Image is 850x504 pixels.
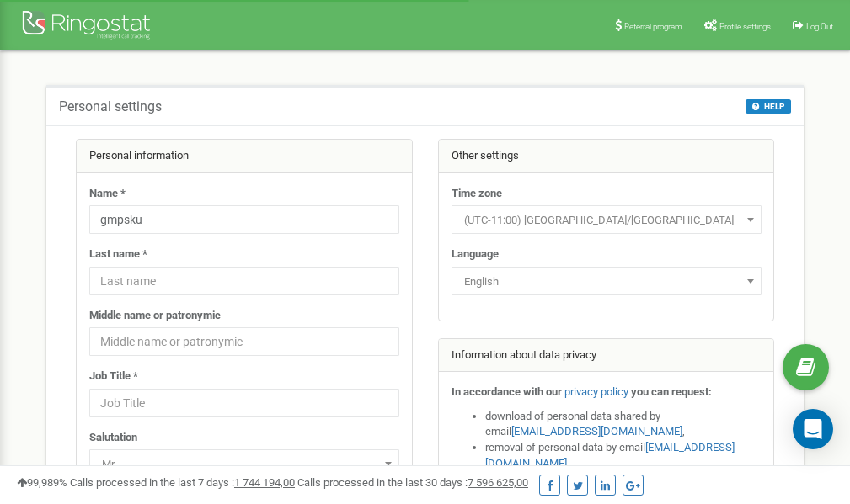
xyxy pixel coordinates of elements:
span: (UTC-11:00) Pacific/Midway [457,209,756,232]
input: Job Title [89,389,399,417]
label: Time zone [452,186,502,202]
strong: you can request: [631,385,712,398]
span: Profile settings [719,22,771,31]
span: Calls processed in the last 30 days : [297,476,528,489]
u: 7 596 625,00 [468,476,528,489]
div: Other settings [439,140,774,173]
span: English [457,270,756,294]
div: Personal information [77,140,412,173]
label: Middle name or patronymic [89,308,221,324]
span: 99,989% [17,476,67,489]
a: [EMAIL_ADDRESS][DOMAIN_NAME] [511,425,682,438]
input: Middle name or patronymic [89,327,399,356]
span: (UTC-11:00) Pacific/Midway [452,205,762,234]
h5: Personal settings [59,99,162,114]
span: Calls processed in the last 7 days : [70,476,295,489]
input: Last name [89,267,399,295]
span: English [452,267,762,295]
div: Open Intercom Messenger [793,409,833,449]
span: Log Out [806,22,833,31]
strong: In accordance with our [452,385,562,398]
li: removal of personal data by email , [485,440,762,471]
label: Salutation [89,430,137,446]
label: Name * [89,186,126,202]
label: Job Title * [89,369,138,385]
span: Mr. [89,449,399,478]
u: 1 744 194,00 [234,476,295,489]
span: Mr. [95,453,393,476]
a: privacy policy [564,385,628,398]
label: Last name * [89,247,147,263]
span: Referral program [624,22,682,31]
button: HELP [746,99,791,114]
li: download of personal data shared by email , [485,409,762,440]
label: Language [452,247,499,263]
div: Information about data privacy [439,339,774,373]
input: Name [89,205,399,234]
